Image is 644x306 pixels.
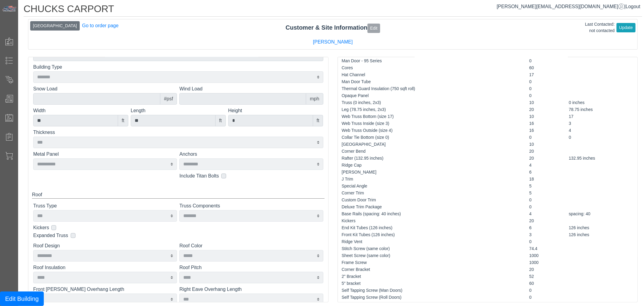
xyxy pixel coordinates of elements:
td: Special Angle [341,183,529,190]
td: Rafter (132.95 inches) [341,155,529,162]
td: Front Kit Tubes (126 inches) [341,231,529,238]
label: Front [PERSON_NAME] Overhang Length [33,286,177,293]
label: Truss Components [179,202,323,210]
td: 1000 [529,259,569,266]
label: Thickness [33,129,323,136]
td: 3 [569,120,634,127]
div: | [497,3,640,10]
label: Roof Pitch [179,264,323,271]
label: Roof Color [179,242,323,249]
td: 126 inches [569,224,634,231]
td: Cores [341,64,529,71]
td: Man Door - 95 Series [341,57,529,64]
td: 10 [529,99,569,106]
td: Leg (78.75 inches, 2x3) [341,106,529,113]
td: Frame Screw [341,259,529,266]
div: ft [215,115,226,126]
label: Roof Insulation [33,264,177,271]
td: Hat Channel [341,71,529,78]
td: Corner Bracket [341,266,529,273]
td: 126 inches [569,231,634,238]
td: Web Truss Bottom (size 17) [341,113,529,120]
td: Base Rails (spacing: 40 inches) [341,210,529,217]
label: Right Eave Overhang Length [179,286,323,293]
td: 0 [529,85,569,92]
td: 0 [529,287,569,294]
td: Custom Door Trim [341,197,529,203]
td: J Trim [341,176,529,183]
label: Wind Load [179,85,323,93]
div: mph [306,93,323,105]
td: Corner Bend [341,148,529,155]
td: 60 [529,64,569,71]
label: Building Type [33,63,323,71]
label: Kickers [33,224,49,231]
td: 20 [529,266,569,273]
a: [PERSON_NAME] [313,39,353,44]
td: Stitch Screw (same color) [341,245,529,252]
td: 0 [569,134,634,141]
h1: CHUCKS CARPORT [24,3,642,17]
td: 4 [529,210,569,217]
td: Self Tapping Screw (Roll Doors) [341,294,529,301]
td: [GEOGRAPHIC_DATA] [341,141,529,148]
td: 0 inches [569,99,634,106]
td: [PERSON_NAME] [341,169,529,176]
div: Customer & Site Information [28,23,637,33]
td: spacing: 40 [569,210,634,217]
label: Anchors [179,151,323,158]
button: [GEOGRAPHIC_DATA] [30,21,80,31]
label: Length [131,107,226,114]
td: Web Truss Outside (size 4) [341,127,529,134]
td: 52 [529,273,569,280]
button: Update [617,23,636,32]
label: Expanded Truss [33,232,68,239]
td: 10 [529,113,569,120]
td: End Kit Tubes (126 inches) [341,224,529,231]
td: Truss (0 inches, 2x3) [341,99,529,106]
td: Thermal Guard Insulation (750 sqft roll) [341,85,529,92]
td: 5 [529,190,569,197]
td: 74.4 [529,245,569,252]
td: Ridge Vent [341,238,529,245]
label: Height [228,107,323,114]
td: 20 [529,106,569,113]
td: 16 [529,127,569,134]
td: 0 [529,92,569,99]
td: Opaque Panel [341,92,529,99]
div: ft [313,115,323,126]
img: Metals Direct Inc Logo [2,5,17,12]
td: 20 [529,217,569,224]
td: 6 [529,169,569,176]
span: Logout [626,4,640,9]
a: Go to order page [82,23,119,28]
td: 17 [529,71,569,78]
td: 5 [529,183,569,190]
label: Roof Design [33,242,177,249]
td: 6 [529,224,569,231]
td: Kickers [341,217,529,224]
div: #psf [160,93,177,105]
td: 0 [529,197,569,203]
td: 2" Bracket [341,273,529,280]
td: Sheet Screw (same color) [341,252,529,259]
td: 5" bracket [341,280,529,287]
td: 0 [529,134,569,141]
td: 0 [529,203,569,210]
label: Width [33,107,128,114]
td: 4 [569,127,634,134]
td: 4 [529,162,569,169]
label: Include Titan Bolts [179,172,219,180]
td: 0 [529,238,569,245]
td: 16 [529,120,569,127]
label: Metal Panel [33,151,177,158]
td: Self Tapping Screw (Man Doors) [341,287,529,294]
td: 132.95 inches [569,155,634,162]
label: Snow Load [33,85,177,93]
td: 0 [529,78,569,85]
td: 20 [529,148,569,155]
div: Roof [32,191,325,199]
td: Ridge Cap [341,162,529,169]
td: Collar Tie Bottom (size 0) [341,134,529,141]
span: [PERSON_NAME][EMAIL_ADDRESS][DOMAIN_NAME] [497,4,624,9]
